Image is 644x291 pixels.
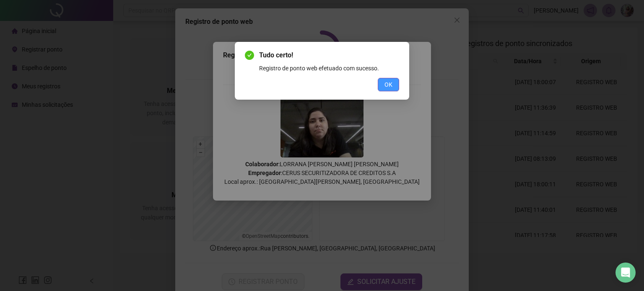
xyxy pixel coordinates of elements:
button: OK [378,78,399,91]
span: OK [384,80,392,89]
div: Open Intercom Messenger [615,263,636,283]
span: check-circle [245,51,254,60]
div: Registro de ponto web efetuado com sucesso. [259,64,399,73]
span: Tudo certo! [259,50,399,60]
